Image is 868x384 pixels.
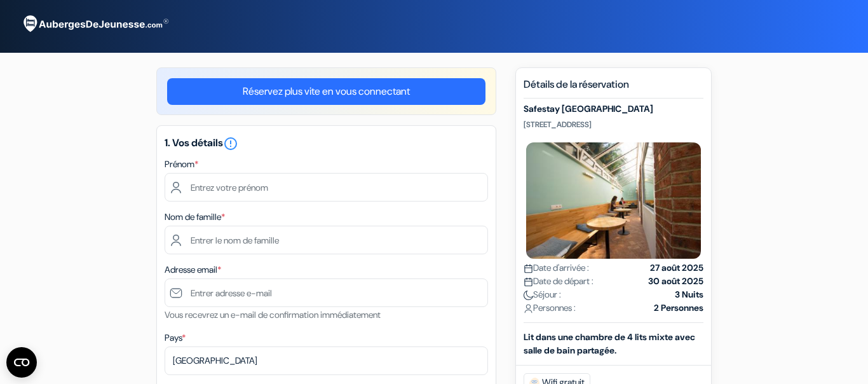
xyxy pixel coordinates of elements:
span: Date de départ : [524,275,593,288]
img: AubergesDeJeunesse.com [15,7,174,41]
a: Réservez plus vite en vous connectant [167,78,485,105]
input: Entrer le nom de famille [165,226,488,254]
b: Lit dans une chambre de 4 lits mixte avec salle de bain partagée. [524,331,695,356]
span: Personnes : [524,301,576,315]
h5: Détails de la réservation [524,78,703,99]
h5: 1. Vos détails [165,136,488,151]
button: CMP-Widget öffnen [6,347,37,378]
h5: Safestay [GEOGRAPHIC_DATA] [524,104,703,114]
label: Adresse email [165,263,221,277]
a: error_outline [223,136,238,149]
small: Vous recevrez un e-mail de confirmation immédiatement [165,309,381,320]
img: moon.svg [524,291,533,300]
label: Prénom [165,158,198,171]
strong: 27 août 2025 [650,261,703,275]
span: Date d'arrivée : [524,261,589,275]
span: Séjour : [524,288,561,301]
input: Entrer adresse e-mail [165,278,488,307]
input: Entrez votre prénom [165,173,488,202]
img: user_icon.svg [524,304,533,313]
i: error_outline [223,136,238,151]
p: [STREET_ADDRESS] [524,120,703,130]
label: Pays [165,331,186,345]
label: Nom de famille [165,210,225,224]
strong: 2 Personnes [654,301,703,315]
strong: 3 Nuits [675,288,703,301]
img: calendar.svg [524,277,533,287]
strong: 30 août 2025 [648,275,703,288]
img: calendar.svg [524,264,533,273]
